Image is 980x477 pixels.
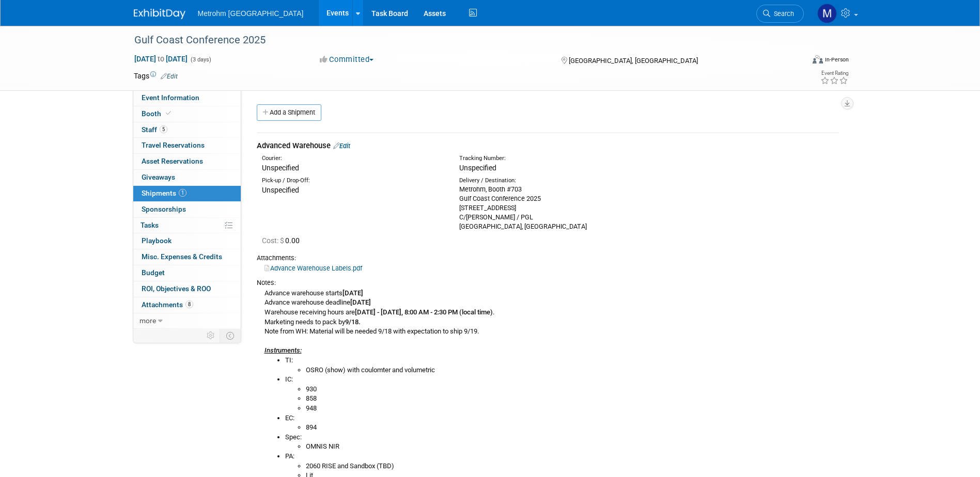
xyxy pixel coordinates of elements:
[262,236,285,245] span: Cost: $
[190,56,211,63] span: (3 days)
[142,109,173,118] span: Booth
[343,289,363,297] b: [DATE]
[134,54,188,63] span: [DATE] [DATE]
[316,54,378,65] button: Committed
[257,104,321,121] a: Add a Shipment
[306,404,839,414] li: 948
[133,154,241,169] a: Asset Reservations
[141,221,159,229] span: Tasks
[161,73,178,80] a: Edit
[156,55,166,63] span: to
[133,170,241,185] a: Giveaways
[285,375,839,413] li: IC:
[166,110,171,116] i: Booth reservation complete
[133,106,241,122] a: Booth
[743,54,849,69] div: Event Format
[142,236,172,245] span: Playbook
[133,233,241,249] a: Playbook
[265,264,362,272] a: Advance Warehouse Labels.pdf
[133,122,241,138] a: Staff5
[813,55,823,63] img: Format-Inperson.png
[756,5,804,23] a: Search
[133,281,241,297] a: ROI, Objectives & ROO
[820,71,848,76] div: Event Rating
[333,142,350,150] a: Edit
[133,218,241,233] a: Tasks
[160,125,167,133] span: 5
[257,253,839,263] div: Attachments:
[569,57,698,65] span: [GEOGRAPHIC_DATA], [GEOGRAPHIC_DATA]
[133,313,241,329] a: more
[133,90,241,106] a: Event Information
[285,414,839,433] li: EC:
[262,186,299,194] span: Unspecified
[355,308,493,316] b: [DATE] - [DATE], 8:00 AM - 2:30 PM (local time)
[825,56,849,63] div: In-Person
[142,284,211,293] span: ROI, Objectives & ROO
[262,236,304,245] span: 0.00
[185,300,193,308] span: 8
[179,189,186,197] span: 1
[142,300,193,309] span: Attachments
[133,186,241,201] a: Shipments1
[345,318,361,326] b: 9/18.
[257,140,839,151] div: Advanced Warehouse
[142,141,205,149] span: Travel Reservations
[142,189,186,197] span: Shipments
[306,442,839,452] li: OMNIS NIR
[306,423,839,433] li: 894
[459,177,641,185] div: Delivery / Destination:
[134,9,185,19] img: ExhibitDay
[133,202,241,217] a: Sponsorships
[770,10,794,18] span: Search
[459,164,496,172] span: Unspecified
[262,177,444,185] div: Pick-up / Drop-Off:
[257,278,839,288] div: Notes:
[262,154,444,163] div: Courier:
[142,252,222,261] span: Misc. Expenses & Credits
[142,173,175,181] span: Giveaways
[198,9,304,18] span: Metrohm [GEOGRAPHIC_DATA]
[131,31,788,50] div: Gulf Coast Conference 2025
[133,265,241,281] a: Budget
[142,205,186,213] span: Sponsorships
[285,433,839,452] li: Spec:
[306,394,839,404] li: 858
[142,93,199,102] span: Event Information
[817,4,837,23] img: Michelle Simoes
[306,385,839,394] li: 930
[220,329,241,342] td: Toggle Event Tabs
[133,297,241,313] a: Attachments8
[142,268,165,277] span: Budget
[306,365,839,375] li: OSRO (show) with coulomter and volumetric
[459,154,691,163] div: Tracking Number:
[459,185,641,231] div: Metrohm, Booth #703 Gulf Coast Conference 2025 [STREET_ADDRESS] C/[PERSON_NAME] / PGL [GEOGRAPHIC...
[133,138,241,153] a: Travel Reservations
[285,356,839,375] li: TI:
[134,71,178,81] td: Tags
[133,249,241,265] a: Misc. Expenses & Credits
[350,298,371,306] b: [DATE]
[202,329,220,342] td: Personalize Event Tab Strip
[306,462,839,471] li: 2060 RISE and Sandbox (TBD)
[262,163,444,173] div: Unspecified
[265,346,302,354] i: Instruments:
[139,316,156,325] span: more
[142,125,167,134] span: Staff
[142,157,203,165] span: Asset Reservations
